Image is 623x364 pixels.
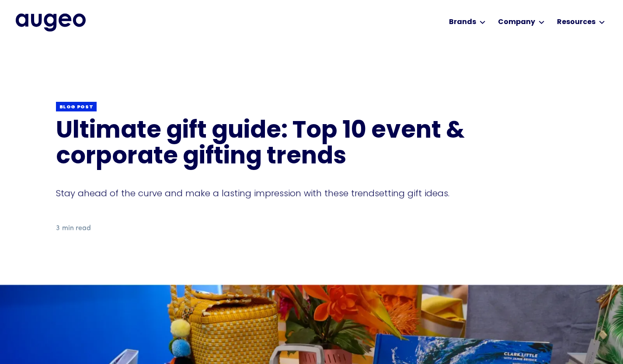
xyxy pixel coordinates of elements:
div: Company [498,17,535,28]
div: Stay ahead of the curve and make a lasting impression with these trendsetting gift ideas. [56,187,567,199]
div: Brands [449,17,476,28]
img: Augeo's full logo in midnight blue. [16,14,86,31]
div: min read [62,223,91,233]
h1: Ultimate gift guide: Top 10 event & corporate gifting trends [56,119,567,171]
div: 3 [56,223,60,233]
div: Resources [557,17,595,28]
div: Blog post [59,104,94,111]
a: home [16,14,86,31]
